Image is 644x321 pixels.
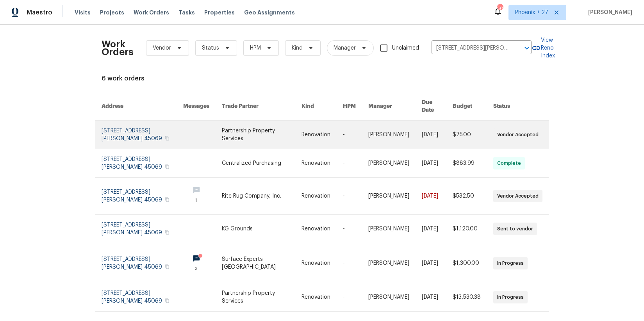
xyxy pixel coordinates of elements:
[337,149,362,178] td: -
[216,215,295,243] td: KG Grounds
[102,40,134,56] h2: Work Orders
[102,75,543,82] div: 6 work orders
[216,283,295,312] td: Partnership Property Services
[295,283,337,312] td: Renovation
[295,121,337,149] td: Renovation
[134,9,169,16] span: Work Orders
[487,92,549,121] th: Status
[177,92,216,121] th: Messages
[164,196,171,203] button: Copy Address
[216,178,295,215] td: Rite Rug Company, Inc.
[337,92,362,121] th: HPM
[362,283,416,312] td: [PERSON_NAME]
[521,43,532,53] button: Open
[416,92,447,121] th: Due Date
[362,243,416,283] td: [PERSON_NAME]
[27,9,52,16] span: Maestro
[216,121,295,149] td: Partnership Property Services
[244,9,295,16] span: Geo Assignments
[295,178,337,215] td: Renovation
[216,149,295,178] td: Centralized Purchasing
[337,121,362,149] td: -
[432,42,510,54] input: Enter in an address
[362,149,416,178] td: [PERSON_NAME]
[164,163,171,170] button: Copy Address
[337,215,362,243] td: -
[164,263,171,270] button: Copy Address
[337,243,362,283] td: -
[95,92,177,121] th: Address
[497,5,503,12] div: 503
[178,10,195,15] span: Tasks
[446,92,487,121] th: Budget
[334,44,356,52] span: Manager
[295,243,337,283] td: Renovation
[362,215,416,243] td: [PERSON_NAME]
[216,92,295,121] th: Trade Partner
[292,44,303,52] span: Kind
[337,283,362,312] td: -
[100,9,124,16] span: Projects
[515,9,548,16] span: Phoenix + 27
[75,9,91,16] span: Visits
[295,149,337,178] td: Renovation
[153,44,171,52] span: Vendor
[585,9,632,16] span: [PERSON_NAME]
[204,9,235,16] span: Properties
[164,297,171,304] button: Copy Address
[202,44,219,52] span: Status
[164,135,171,142] button: Copy Address
[216,243,295,283] td: Surface Experts [GEOGRAPHIC_DATA]
[532,36,555,60] a: View Reno Index
[295,92,337,121] th: Kind
[164,229,171,236] button: Copy Address
[362,178,416,215] td: [PERSON_NAME]
[250,44,261,52] span: HPM
[392,44,419,52] span: Unclaimed
[362,121,416,149] td: [PERSON_NAME]
[337,178,362,215] td: -
[362,92,416,121] th: Manager
[295,215,337,243] td: Renovation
